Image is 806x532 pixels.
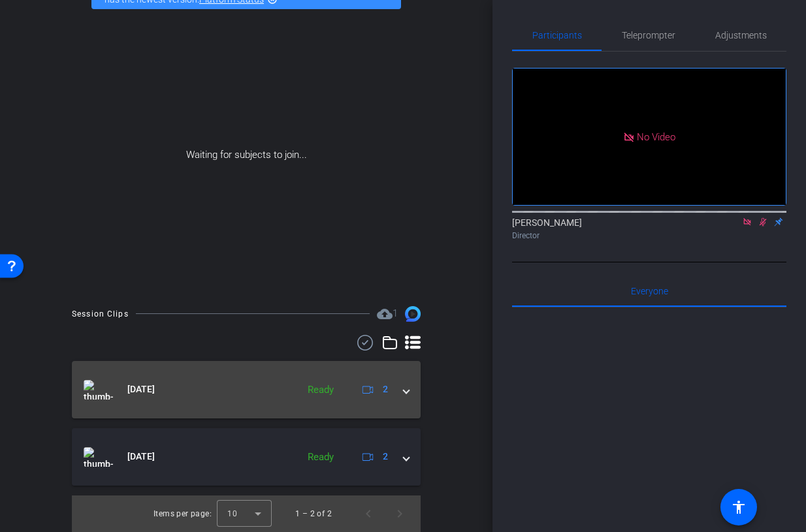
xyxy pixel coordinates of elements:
[715,31,767,40] span: Adjustments
[631,287,668,296] span: Everyone
[84,447,113,467] img: thumb-nail
[405,306,421,322] img: Session clips
[622,31,675,40] span: Teleprompter
[33,17,460,293] div: Waiting for subjects to join...
[512,230,786,242] div: Director
[295,507,332,520] div: 1 – 2 of 2
[353,498,384,529] button: Previous page
[384,498,415,529] button: Next page
[731,499,747,515] mat-icon: accessibility
[383,450,388,463] span: 2
[377,306,398,322] span: Destinations for your clips
[127,450,155,463] span: [DATE]
[72,428,421,486] mat-expansion-panel-header: thumb-nail[DATE]Ready2
[84,380,113,399] img: thumb-nail
[72,307,129,321] div: Session Clips
[532,31,582,40] span: Participants
[377,306,393,322] mat-icon: cloud_upload
[72,361,421,418] mat-expansion-panel-header: thumb-nail[DATE]Ready2
[393,307,398,319] span: 1
[637,131,675,142] span: No Video
[512,216,786,242] div: [PERSON_NAME]
[301,383,340,398] div: Ready
[127,383,155,396] span: [DATE]
[383,383,388,396] span: 2
[301,450,340,465] div: Ready
[153,507,212,520] div: Items per page:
